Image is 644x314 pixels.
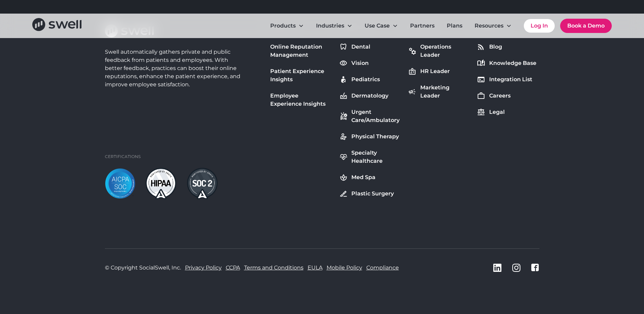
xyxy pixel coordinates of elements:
div: Specialty Healthcare [351,149,400,165]
a: Vision [338,58,401,69]
a: Mobile Policy [327,264,362,272]
div: © Copyright SocialSwell, Inc. [105,264,181,272]
a: Online Reputation Management [269,41,332,60]
div: Knowledge Base [489,59,536,67]
div: Blog [489,43,502,51]
div: Use Case [359,19,403,33]
div: HR Leader [420,67,450,75]
div: Dermatology [351,92,388,100]
div: Vision [351,59,369,67]
div: Plastic Surgery [351,190,394,198]
a: Compliance [366,264,399,272]
a: Knowledge Base [476,58,538,69]
a: Blog [476,41,538,52]
iframe: Chat Widget [528,241,644,314]
div: Urgent Care/Ambulatory [351,108,400,124]
a: Plastic Surgery [338,188,401,199]
div: Employee Experience Insights [270,92,331,108]
a: Dental [338,41,401,52]
div: Use Case [365,22,390,30]
a: Terms and Conditions [244,264,303,272]
a: Med Spa [338,172,401,183]
div: Patient Experience Insights [270,67,331,84]
a: Book a Demo [560,19,612,33]
div: Certifications [105,154,141,160]
div: Online Reputation Management [270,43,331,59]
div: Industries [316,22,344,30]
a: Privacy Policy [185,264,222,272]
a: Pediatrics [338,74,401,85]
a: Careers [476,90,538,101]
div: Med Spa [351,173,375,181]
a: Employee Experience Insights [269,90,332,109]
div: Products [270,22,296,30]
a: HR Leader [407,66,470,77]
a: Log In [524,19,555,33]
a: Integration List [476,74,538,85]
a: Patient Experience Insights [269,66,332,85]
a: Legal [476,107,538,118]
a: Physical Therapy [338,131,401,142]
div: Swell automatically gathers private and public feedback from patients and employees. With better ... [105,48,243,89]
img: hipaa-light.png [146,168,176,199]
a: Dermatology [338,90,401,101]
a: Operations Leader [407,41,470,60]
a: Specialty Healthcare [338,147,401,167]
div: Products [265,19,309,33]
div: Careers [489,92,511,100]
div: Physical Therapy [351,133,399,141]
div: Resources [469,19,517,33]
div: Pediatrics [351,75,380,84]
img: soc2-dark.png [187,168,218,199]
a: Plans [441,19,468,33]
a: EULA [308,264,323,272]
div: Integration List [489,75,532,84]
a: CCPA [226,264,240,272]
div: Marketing Leader [420,84,469,100]
a: Partners [405,19,440,33]
a: home [32,18,81,33]
a: Urgent Care/Ambulatory [338,107,401,126]
div: Industries [311,19,358,33]
div: Operations Leader [420,43,469,59]
div: Resources [475,22,503,30]
div: Legal [489,108,505,116]
a: Marketing Leader [407,82,470,101]
div: Dental [351,43,370,51]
